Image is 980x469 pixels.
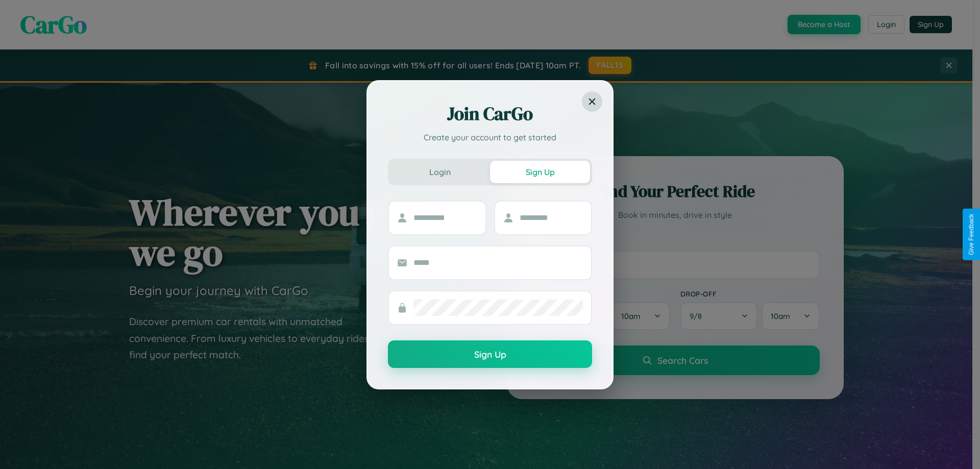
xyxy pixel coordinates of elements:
h2: Join CarGo [388,102,592,126]
button: Sign Up [490,161,590,183]
div: Give Feedback [968,214,975,255]
p: Create your account to get started [388,131,592,143]
button: Login [390,161,490,183]
button: Sign Up [388,340,592,368]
